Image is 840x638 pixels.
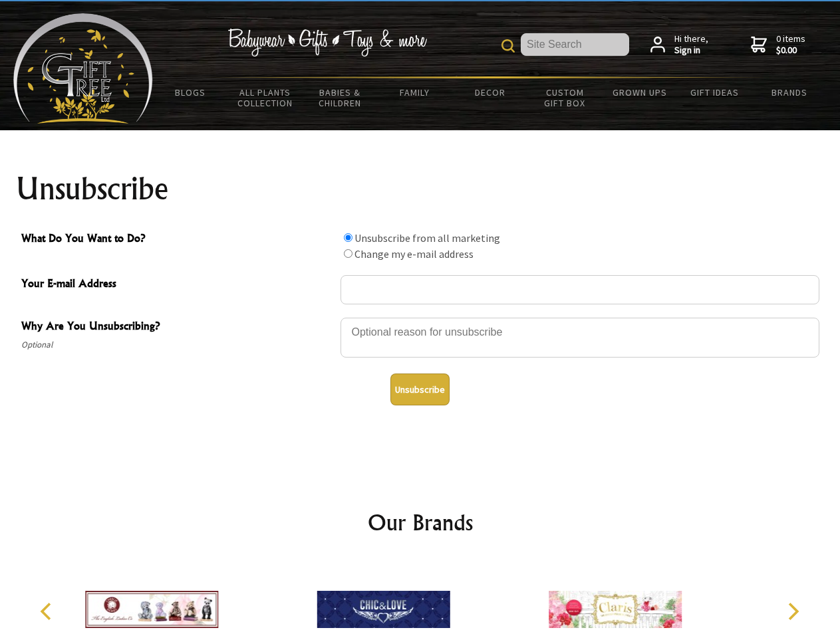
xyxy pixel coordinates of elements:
a: BLOGS [153,78,228,106]
a: Babies & Children [303,78,378,117]
img: Babyware - Gifts - Toys and more... [13,13,153,124]
input: Your E-mail Address [341,275,819,304]
label: Change my e-mail address [354,247,474,261]
span: Your E-mail Address [21,275,334,294]
button: Next [778,597,807,626]
textarea: Why Are You Unsubscribing? [341,318,819,358]
button: Previous [33,597,63,626]
a: Family [378,78,453,106]
a: Custom Gift Box [527,78,603,117]
strong: Sign in [674,45,708,56]
input: What Do You Want to Do? [344,233,352,242]
a: All Plants Collection [228,78,303,117]
input: Site Search [521,33,629,56]
a: Hi there,Sign in [650,33,708,56]
span: What Do You Want to Do? [21,230,334,249]
a: 0 items$0.00 [751,33,805,56]
a: Decor [452,78,527,106]
input: What Do You Want to Do? [344,249,352,258]
strong: $0.00 [776,45,805,56]
img: Babywear - Gifts - Toys & more [227,29,427,56]
a: Brands [752,78,827,106]
img: product search [501,39,515,53]
button: Unsubscribe [390,373,450,405]
a: Gift Ideas [677,78,752,106]
span: 0 items [776,33,805,56]
label: Unsubscribe from all marketing [354,231,500,245]
span: Optional [21,337,334,353]
span: Hi there, [674,33,708,56]
span: Why Are You Unsubscribing? [21,318,334,337]
h2: Our Brands [27,506,814,538]
h1: Unsubscribe [16,173,825,205]
a: Grown Ups [602,78,677,106]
